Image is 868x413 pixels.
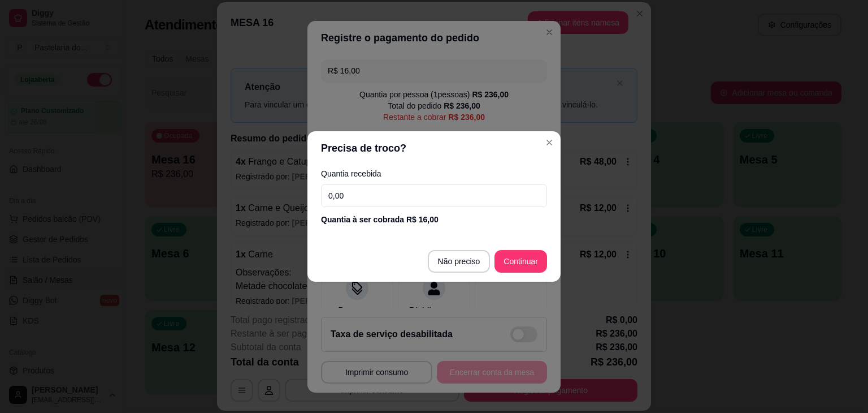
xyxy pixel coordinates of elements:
div: Quantia à ser cobrada R$ 16,00 [321,214,547,225]
button: Não preciso [428,250,491,273]
button: Continuar [494,250,547,273]
button: Close [540,134,558,152]
header: Precisa de troco? [307,131,561,165]
label: Quantia recebida [321,170,547,178]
